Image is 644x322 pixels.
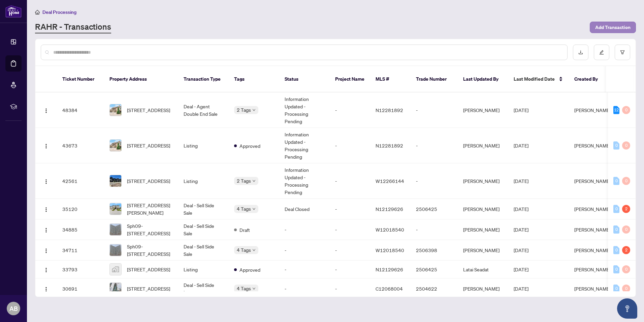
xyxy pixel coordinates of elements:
[57,278,104,299] td: 30691
[578,50,583,55] span: download
[57,92,104,128] td: 48384
[330,163,370,199] td: -
[110,224,121,235] img: thumbnail-img
[330,66,370,92] th: Project Name
[411,240,458,261] td: 2506398
[41,204,52,214] button: Logo
[57,66,104,92] th: Ticket Number
[279,66,330,92] th: Status
[458,261,508,278] td: Latai Seadat
[514,75,555,83] span: Last Modified Date
[127,106,170,114] span: [STREET_ADDRESS]
[279,261,330,278] td: -
[376,206,403,212] span: N12129626
[279,240,330,261] td: -
[41,264,52,275] button: Logo
[569,66,609,92] th: Created By
[110,264,121,275] img: thumbnail-img
[514,142,528,149] span: [DATE]
[110,203,121,215] img: thumbnail-img
[514,286,528,292] span: [DATE]
[574,247,611,253] span: [PERSON_NAME]
[622,265,630,273] div: 0
[5,5,22,18] img: logo
[514,178,528,184] span: [DATE]
[279,92,330,128] td: Information Updated - Processing Pending
[615,45,630,60] button: filter
[574,107,611,113] span: [PERSON_NAME]
[613,246,619,254] div: 0
[237,177,251,185] span: 2 Tags
[574,266,611,272] span: [PERSON_NAME]
[376,266,403,272] span: N12129626
[41,245,52,256] button: Logo
[239,266,260,273] span: Approved
[613,285,619,293] div: 0
[110,140,121,151] img: thumbnail-img
[458,240,508,261] td: [PERSON_NAME]
[127,285,170,292] span: [STREET_ADDRESS]
[279,199,330,219] td: Deal Closed
[178,219,229,240] td: Deal - Sell Side Sale
[42,9,76,15] span: Deal Processing
[514,266,528,272] span: [DATE]
[41,176,52,186] button: Logo
[411,219,458,240] td: -
[458,199,508,219] td: [PERSON_NAME]
[178,240,229,261] td: Deal - Sell Side Sale
[411,66,458,92] th: Trade Number
[252,287,256,290] span: down
[127,202,173,216] span: [STREET_ADDRESS][PERSON_NAME]
[43,179,49,184] img: Logo
[458,66,508,92] th: Last Updated By
[35,21,111,33] a: RAHR - Transactions
[43,287,49,292] img: Logo
[620,50,625,55] span: filter
[178,163,229,199] td: Listing
[237,246,251,254] span: 4 Tags
[411,92,458,128] td: -
[514,247,528,253] span: [DATE]
[595,22,631,33] span: Add Transaction
[127,222,173,237] span: Sph09-[STREET_ADDRESS]
[252,179,256,183] span: down
[574,286,611,292] span: [PERSON_NAME]
[458,278,508,299] td: [PERSON_NAME]
[178,278,229,299] td: Deal - Sell Side Lease
[252,248,256,252] span: down
[110,283,121,294] img: thumbnail-img
[43,248,49,253] img: Logo
[458,219,508,240] td: [PERSON_NAME]
[622,205,630,213] div: 2
[43,267,49,273] img: Logo
[237,106,251,114] span: 2 Tags
[622,225,630,234] div: 0
[178,66,229,92] th: Transaction Type
[239,226,250,234] span: Draft
[574,206,611,212] span: [PERSON_NAME]
[370,66,411,92] th: MLS #
[279,163,330,199] td: Information Updated - Processing Pending
[110,104,121,116] img: thumbnail-img
[252,108,256,112] span: down
[279,219,330,240] td: -
[599,50,604,55] span: edit
[514,226,528,233] span: [DATE]
[411,261,458,278] td: 2506425
[508,66,569,92] th: Last Modified Date
[279,128,330,163] td: Information Updated - Processing Pending
[613,225,619,234] div: 0
[330,240,370,261] td: -
[330,199,370,219] td: -
[237,205,251,213] span: 4 Tags
[57,240,104,261] td: 34711
[9,304,18,313] span: AB
[252,207,256,211] span: down
[229,66,279,92] th: Tags
[594,45,609,60] button: edit
[330,261,370,278] td: -
[376,286,403,292] span: C12068004
[330,219,370,240] td: -
[411,163,458,199] td: -
[622,106,630,114] div: 0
